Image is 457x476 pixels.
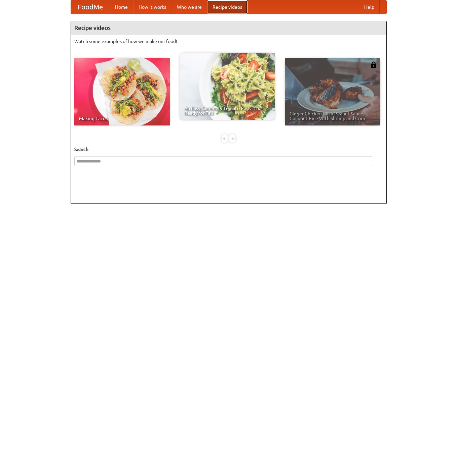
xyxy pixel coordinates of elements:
span: Making Tacos [79,116,165,121]
a: Making Tacos [74,58,170,125]
a: Help [359,0,380,14]
a: Home [110,0,133,14]
a: An Easy, Summery Tomato Pasta That's Ready for Fall [180,53,275,120]
img: 483408.png [370,62,377,68]
h4: Recipe videos [71,21,386,35]
a: Recipe videos [207,0,247,14]
a: How it works [133,0,172,14]
a: Who we are [172,0,207,14]
h5: Search [74,146,383,153]
div: » [229,134,235,143]
a: FoodMe [71,0,110,14]
p: Watch some examples of how we make our food! [74,38,383,45]
div: « [222,134,228,143]
span: An Easy, Summery Tomato Pasta That's Ready for Fall [184,106,270,115]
